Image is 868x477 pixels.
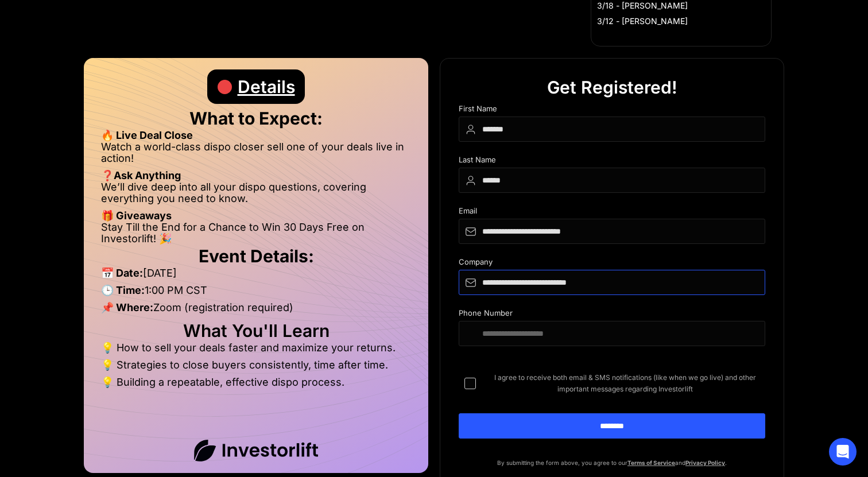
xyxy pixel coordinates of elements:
div: Details [238,69,295,104]
li: 💡 Strategies to close buyers consistently, time after time. [101,359,411,377]
strong: 🕒 Time: [101,284,145,296]
p: By submitting the form above, you agree to our and . [459,457,765,468]
form: DIspo Day Main Form [459,104,765,457]
li: 💡 Building a repeatable, effective dispo process. [101,377,411,388]
a: Privacy Policy [685,459,725,466]
div: Last Name [459,156,765,168]
a: Terms of Service [627,459,675,466]
li: Stay Till the End for a Chance to Win 30 Days Free on Investorlift! 🎉 [101,222,411,245]
li: [DATE] [101,267,411,285]
li: Zoom (registration required) [101,302,411,319]
li: 1:00 PM CST [101,285,411,302]
strong: What to Expect: [189,108,323,129]
strong: 📌 Where: [101,301,153,313]
div: Company [459,258,765,270]
strong: ❓Ask Anything [101,169,181,181]
div: Open Intercom Messenger [829,438,857,466]
strong: 📅 Date: [101,267,143,279]
li: Watch a world-class dispo closer sell one of your deals live in action! [101,141,411,170]
strong: 🎁 Giveaways [101,210,172,222]
h2: What You'll Learn [101,325,411,336]
li: 💡 How to sell your deals faster and maximize your returns. [101,342,411,359]
li: We’ll dive deep into all your dispo questions, covering everything you need to know. [101,181,411,210]
div: First Name [459,104,765,117]
span: I agree to receive both email & SMS notifications (like when we go live) and other important mess... [485,372,765,395]
strong: Event Details: [199,246,314,266]
div: Get Registered! [547,70,677,104]
strong: 🔥 Live Deal Close [101,129,193,141]
div: Phone Number [459,309,765,321]
div: Email [459,207,765,219]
